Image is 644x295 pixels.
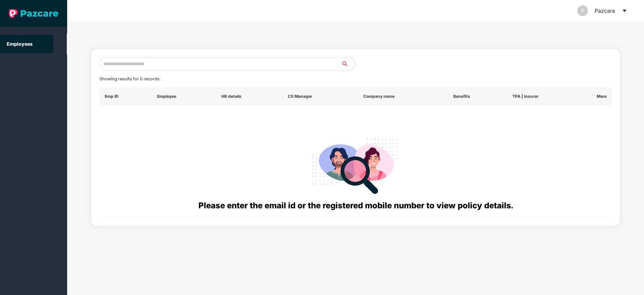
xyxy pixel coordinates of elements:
[341,57,355,71] button: search
[99,76,160,81] span: Showing results for 0 records.
[581,5,584,16] span: P
[358,87,448,106] th: Company name
[198,201,513,210] span: Please enter the email id or the registered mobile number to view policy details.
[282,87,358,106] th: CS Manager
[99,87,152,106] th: Emp ID
[152,87,216,106] th: Employee
[307,131,404,199] img: svg+xml;base64,PHN2ZyB4bWxucz0iaHR0cDovL3d3dy53My5vcmcvMjAwMC9zdmciIHdpZHRoPSIyODgiIGhlaWdodD0iMj...
[216,87,282,106] th: HR details
[507,87,586,106] th: TPA | Insurer
[341,61,355,67] span: search
[586,87,612,106] th: More
[622,8,627,13] span: caret-down
[448,87,507,106] th: Benefits
[7,41,33,47] a: Employees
